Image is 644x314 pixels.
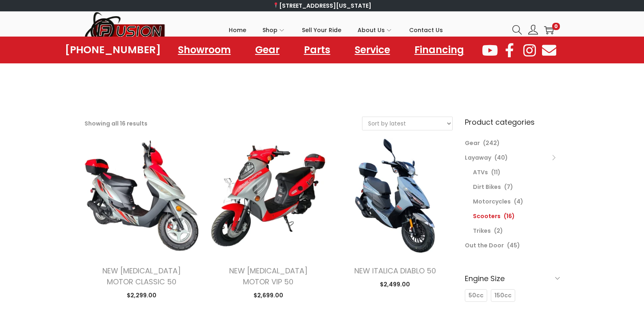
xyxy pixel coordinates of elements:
a: Motorcycles [473,197,511,206]
a: Gear [465,139,480,147]
span: $ [127,291,130,299]
p: Showing all 16 results [85,118,147,129]
a: Shop [262,12,286,48]
a: [PHONE_NUMBER] [65,44,161,56]
h6: Product categories [465,117,560,128]
span: Shop [262,20,278,40]
a: Scooters [473,212,501,220]
a: Home [229,12,246,48]
nav: Menu [170,41,472,59]
a: Service [347,41,398,59]
a: [STREET_ADDRESS][US_STATE] [273,2,371,10]
span: 2,699.00 [254,291,283,299]
span: Home [229,20,246,40]
a: 0 [544,25,554,35]
span: 150cc [494,291,512,300]
span: About Us [358,20,385,40]
span: Contact Us [409,20,443,40]
a: Financing [406,41,472,59]
a: Trikes [473,227,491,235]
img: Woostify retina logo [85,11,166,49]
select: Shop order [362,117,452,130]
span: Sell Your Ride [302,20,341,40]
span: (45) [507,241,520,249]
a: Contact Us [409,12,443,48]
a: Parts [296,41,338,59]
span: 2,499.00 [380,280,410,288]
a: Dirt Bikes [473,183,501,191]
a: Sell Your Ride [302,12,341,48]
span: (7) [504,183,513,191]
span: (40) [494,154,508,162]
span: 2,299.00 [127,291,156,299]
span: (11) [491,168,501,176]
a: About Us [358,12,393,48]
span: (16) [504,212,515,220]
span: $ [380,280,384,288]
span: (4) [514,197,523,206]
a: NEW [MEDICAL_DATA] MOTOR CLASSIC 50 [102,266,181,287]
span: 50cc [468,291,484,300]
span: (2) [494,227,503,235]
a: ATVs [473,168,488,176]
a: Showroom [170,41,239,59]
a: Layaway [465,154,491,162]
nav: Primary navigation [166,12,506,48]
span: (242) [483,139,500,147]
a: NEW [MEDICAL_DATA] MOTOR VIP 50 [229,266,308,287]
h6: Engine Size [465,269,560,288]
a: Gear [247,41,288,59]
a: NEW ITALICA DIABLO 50 [354,266,436,276]
img: 📍 [273,2,279,8]
a: Out the Door [465,241,504,249]
span: $ [254,291,257,299]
